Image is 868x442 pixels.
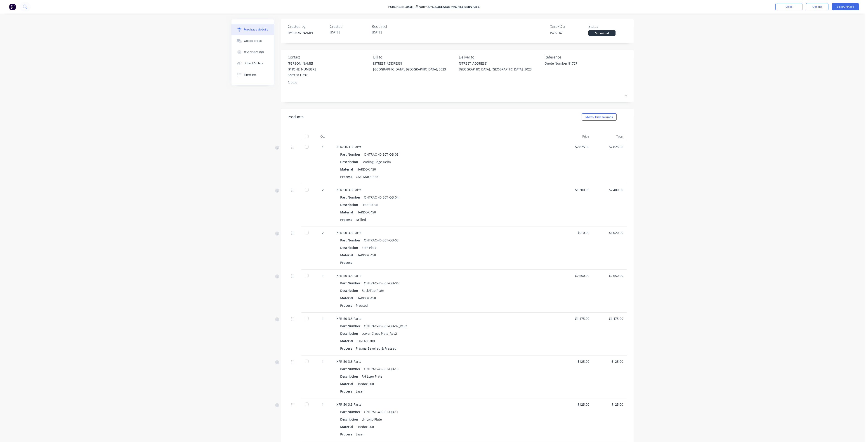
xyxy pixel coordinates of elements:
[340,381,357,387] div: Material
[244,28,268,32] div: Purchase details
[340,244,362,251] div: Description
[340,151,364,158] div: Part Number
[9,3,16,10] img: Factory
[244,61,263,65] div: Linked Orders
[340,209,357,215] div: Material
[563,316,589,321] div: $1,475.00
[357,209,376,215] div: HARDOX 450
[545,54,627,60] div: Reference
[340,295,357,301] div: Material
[340,259,356,266] div: Process
[356,216,366,223] div: Drilled
[288,54,370,60] div: Contact
[337,230,555,235] div: XPR-50-3.3 Parts
[806,3,828,10] button: Options
[550,30,588,35] div: PO-0187
[340,330,362,337] div: Description
[337,359,555,364] div: XPR-50-3.3 Parts
[316,359,329,364] div: 1
[340,173,356,180] div: Process
[362,244,377,251] div: Side Plate
[231,69,274,80] button: Timeline
[313,132,333,141] div: Qty
[340,159,362,165] div: Description
[340,373,362,380] div: Description
[244,73,256,77] div: Timeline
[459,54,541,60] div: Deliver to
[563,187,589,192] div: $1,200.00
[340,409,364,415] div: Part Number
[388,5,427,9] div: Purchase Order #70111 -
[362,201,378,208] div: Front Strut
[364,151,399,158] div: ONTRAC-40-50T-QB-03
[316,402,329,407] div: 1
[775,3,802,10] button: Close
[563,273,589,278] div: $2,650.00
[364,409,399,415] div: ONTRAC-40-50T-QB-11
[340,338,357,344] div: Material
[316,145,329,149] div: 1
[597,145,623,149] div: $2,825.00
[357,166,376,173] div: HARDOX 450
[597,316,623,321] div: $1,475.00
[288,61,316,66] div: [PERSON_NAME]
[337,402,555,407] div: XPR-50-3.3 Parts
[244,50,264,54] div: Checklists 0/0
[231,58,274,69] button: Linked Orders
[316,187,329,192] div: 2
[373,61,446,66] div: [STREET_ADDRESS]
[340,302,356,309] div: Process
[427,5,480,9] a: APS Adelaide Profile Services
[337,145,555,149] div: XPR-50-3.3 Parts
[340,194,364,201] div: Part Number
[231,47,274,58] button: Checklists 0/0
[340,423,357,430] div: Material
[340,216,356,223] div: Process
[362,373,382,380] div: RH Logo Plate
[337,316,555,321] div: XPR-50-3.3 Parts
[356,345,396,352] div: Plasma Bevelled & Pressed
[288,67,316,72] div: [PHONE_NUMBER]
[340,388,356,395] div: Process
[356,388,364,395] div: Laser
[340,323,364,329] div: Part Number
[231,24,274,35] button: Purchase details
[563,230,589,235] div: $510.00
[356,431,364,437] div: Laser
[288,30,326,35] div: [PERSON_NAME]
[364,237,399,243] div: ONTRAC-40-50T-QB-05
[563,402,589,407] div: $125.00
[597,187,623,192] div: $2,400.00
[597,402,623,407] div: $125.00
[340,431,356,437] div: Process
[357,423,374,430] div: Hardox 500
[330,24,368,29] div: Created
[545,61,601,71] textarea: Quote Number 81727
[459,67,532,72] div: [GEOGRAPHIC_DATA], [GEOGRAPHIC_DATA], 3023
[340,287,362,294] div: Description
[597,230,623,235] div: $1,020.00
[588,30,616,36] div: Submitted
[356,173,378,180] div: CNC Machined
[362,416,382,423] div: LH Logo Plate
[559,132,593,141] div: Price
[459,61,532,66] div: [STREET_ADDRESS]
[364,323,407,329] div: ONTRAC-40-50T-QB-07_Rev2
[340,366,364,372] div: Part Number
[340,416,362,423] div: Description
[362,330,397,337] div: Lower Cross Plate_Rev2
[357,252,376,258] div: HARDOX 450
[288,24,326,29] div: Created by
[340,166,357,173] div: Material
[563,359,589,364] div: $125.00
[364,280,399,286] div: ONTRAC-40-50T-QB-06
[832,3,859,10] button: Edit Purchase
[356,302,368,309] div: Pressed
[550,24,588,29] div: Xero PO #
[364,194,399,201] div: ONTRAC-40-50T-QB-04
[337,273,555,278] div: XPR-50-3.3 Parts
[288,80,627,85] div: Notes
[288,73,316,77] div: 0403 311 732
[340,201,362,208] div: Description
[593,132,627,141] div: Total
